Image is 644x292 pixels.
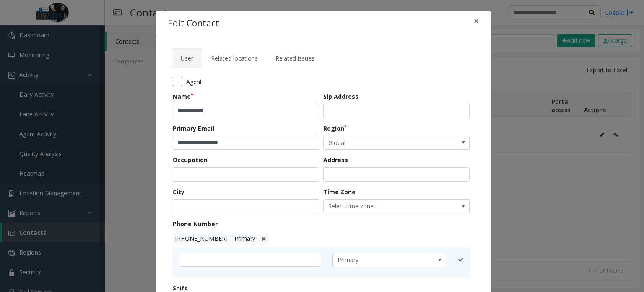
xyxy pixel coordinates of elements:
[173,219,218,228] label: Phone Number
[173,124,214,133] label: Primary Email
[323,92,358,101] label: Sip Address
[323,187,356,196] label: Time Zone
[186,77,202,86] span: Agent
[474,15,479,27] span: ×
[323,124,347,133] label: Region
[175,234,255,242] span: [PHONE_NUMBER] | Primary
[173,187,184,196] label: City
[168,17,219,30] h4: Edit Contact
[173,155,208,164] label: Occupation
[324,136,440,150] span: Global
[468,11,485,32] button: Close
[275,54,314,62] span: Related issues
[173,92,193,101] label: Name
[323,155,348,164] label: Address
[324,200,440,213] span: Select time zone...
[181,54,193,62] span: User
[333,253,423,267] span: Primary
[211,54,258,62] span: Related locations
[172,48,475,62] ul: Tabs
